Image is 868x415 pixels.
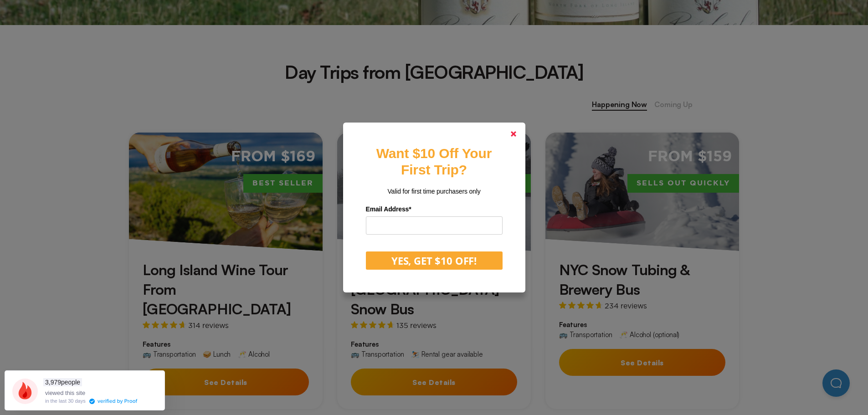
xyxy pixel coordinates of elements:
[387,188,480,195] span: Valid for first time purchasers only
[45,399,86,404] div: in the last 30 days
[366,251,503,270] button: YES, GET $10 OFF!
[376,146,492,177] strong: Want $10 Off Your First Trip?
[43,378,82,386] span: people
[45,379,61,386] span: 3,979
[503,123,524,145] a: Close
[366,202,503,216] label: Email Address
[409,205,411,213] span: Required
[45,389,85,396] span: viewed this site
